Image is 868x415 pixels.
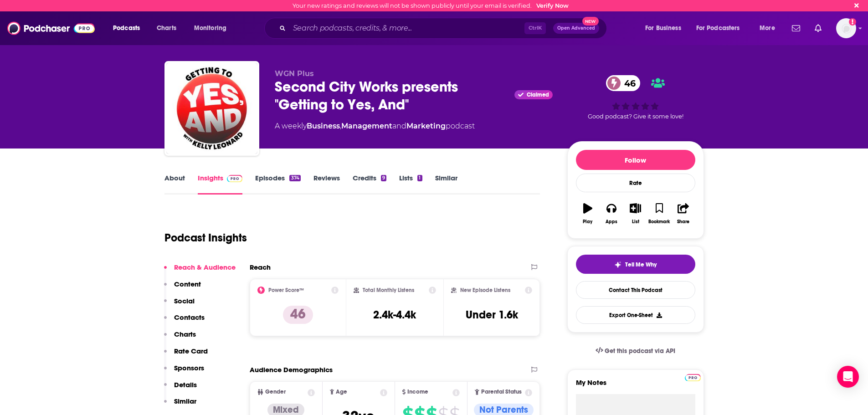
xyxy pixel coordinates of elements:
[363,287,414,293] h2: Total Monthly Listens
[811,20,825,36] a: Show notifications dropdown
[283,306,313,324] p: 46
[583,219,592,225] div: Play
[268,287,304,293] h2: Power Score™
[606,219,617,225] div: Apps
[399,174,422,195] a: Lists1
[606,75,640,91] a: 46
[273,18,616,39] div: Search podcasts, credits, & more...
[293,2,569,9] div: Your new ratings and reviews will not be shown publicly until your email is verified.
[164,380,197,397] button: Details
[392,122,406,130] span: and
[685,374,701,381] img: Podchaser Pro
[164,313,205,330] button: Contacts
[647,197,671,230] button: Bookmark
[671,197,695,230] button: Share
[107,21,152,36] button: open menu
[381,175,386,181] div: 9
[174,263,236,272] p: Reach & Audience
[576,255,695,274] button: tell me why sparkleTell Me Why
[788,20,804,36] a: Show notifications dropdown
[582,17,599,26] span: New
[336,389,347,395] span: Age
[460,287,510,293] h2: New Episode Listens
[588,340,683,362] a: Get this podcast via API
[837,366,859,388] div: Open Intercom Messenger
[250,263,271,272] h2: Reach
[164,297,195,313] button: Social
[685,373,701,381] a: Pro website
[605,347,675,355] span: Get this podcast via API
[250,365,333,374] h2: Audience Demographics
[340,122,341,130] span: ,
[164,231,247,245] h1: Podcast Insights
[275,121,475,132] div: A weekly podcast
[406,122,446,130] a: Marketing
[576,150,695,170] button: Follow
[417,175,422,181] div: 1
[576,306,695,324] button: Export One-Sheet
[174,347,208,355] p: Rate Card
[307,122,340,130] a: Business
[174,313,205,322] p: Contacts
[690,21,753,36] button: open menu
[557,26,595,31] span: Open Advanced
[164,397,196,414] button: Similar
[623,197,647,230] button: List
[553,23,599,34] button: Open AdvancedNew
[588,113,683,120] span: Good podcast? Give it some love!
[576,197,600,230] button: Play
[753,21,786,36] button: open menu
[407,389,428,395] span: Income
[151,21,182,36] a: Charts
[466,308,518,322] h3: Under 1.6k
[174,280,201,288] p: Content
[198,174,243,195] a: InsightsPodchaser Pro
[188,21,238,36] button: open menu
[435,174,457,195] a: Similar
[760,22,775,35] span: More
[677,219,689,225] div: Share
[567,69,704,126] div: 46Good podcast? Give it some love!
[836,18,856,38] button: Show profile menu
[194,22,226,35] span: Monitoring
[576,174,695,192] div: Rate
[614,261,621,268] img: tell me why sparkle
[353,174,386,195] a: Credits9
[615,75,640,91] span: 46
[7,20,95,37] img: Podchaser - Follow, Share and Rate Podcasts
[174,364,204,372] p: Sponsors
[313,174,340,195] a: Reviews
[174,330,196,338] p: Charts
[164,347,208,364] button: Rate Card
[113,22,140,35] span: Podcasts
[576,378,695,394] label: My Notes
[164,263,236,280] button: Reach & Audience
[227,175,243,182] img: Podchaser Pro
[836,18,856,38] span: Logged in as celadonmarketing
[157,22,176,35] span: Charts
[164,330,196,347] button: Charts
[836,18,856,38] img: User Profile
[174,380,197,389] p: Details
[289,175,300,181] div: 374
[645,22,681,35] span: For Business
[164,174,185,195] a: About
[164,364,204,380] button: Sponsors
[255,174,300,195] a: Episodes374
[164,280,201,297] button: Content
[648,219,670,225] div: Bookmark
[576,281,695,299] a: Contact This Podcast
[696,22,740,35] span: For Podcasters
[632,219,639,225] div: List
[639,21,693,36] button: open menu
[174,297,195,305] p: Social
[265,389,286,395] span: Gender
[524,22,546,34] span: Ctrl K
[341,122,392,130] a: Management
[849,18,856,26] svg: Email not verified
[166,63,257,154] img: Second City Works presents "Getting to Yes, And"
[275,69,314,78] span: WGN Plus
[527,92,549,97] span: Claimed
